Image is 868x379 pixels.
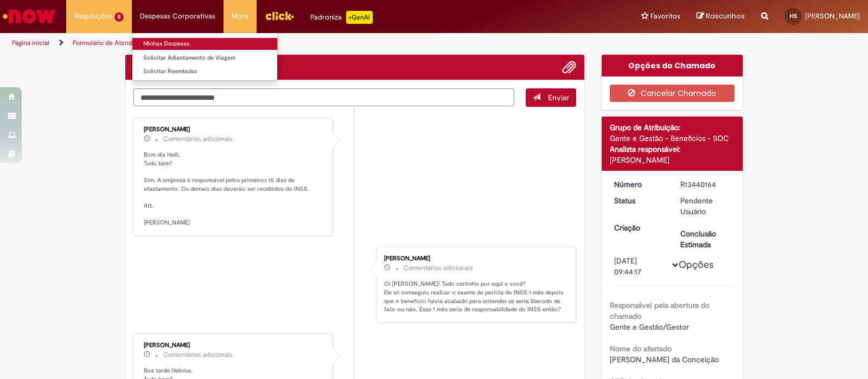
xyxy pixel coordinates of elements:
[73,38,153,47] a: Formulário de Atendimento
[114,12,124,22] span: 5
[650,11,680,22] span: Favoritos
[132,52,277,64] a: Solicitar Adiantamento de Viagem
[144,126,324,133] div: [PERSON_NAME]
[132,33,278,81] ul: Despesas Corporativas
[697,11,745,22] a: Rascunhos
[610,144,735,155] div: Analista responsável:
[310,11,373,24] div: Padroniza
[606,179,673,190] dt: Número
[614,255,665,277] div: [DATE] 09:44:17
[8,33,571,53] ul: Trilhas de página
[12,38,49,47] a: Página inicial
[526,88,576,107] button: Enviar
[610,322,689,332] span: Gente e Gestão/Gestor
[384,255,565,262] div: [PERSON_NAME]
[610,355,719,364] span: [PERSON_NAME] da Conceição
[133,88,514,107] textarea: Digite sua mensagem aqui...
[805,11,860,21] span: [PERSON_NAME]
[132,66,277,78] a: Solicitar Reembolso
[548,93,569,102] span: Enviar
[680,179,731,190] div: R13440164
[606,222,673,233] dt: Criação
[610,85,735,102] button: Cancelar Chamado
[74,11,112,22] span: Requisições
[384,280,565,314] p: Oi [PERSON_NAME]! Tudo certinho por aqui e você? Ele só conseguiu realizar o exame de perícia do ...
[144,342,324,349] div: [PERSON_NAME]
[404,264,473,273] small: Comentários adicionais
[562,60,576,74] button: Adicionar anexos
[144,151,324,227] p: Bom dia Helô, Tudo bem? Sim. A empresa é responsável pelos primeiros 15 dias de afastamento. Os d...
[610,122,735,133] div: Grupo de Atribuição:
[163,134,233,144] small: Comentários adicionais
[602,55,743,76] div: Opções do Chamado
[1,5,57,27] img: ServiceNow
[232,11,248,22] span: More
[265,8,294,24] img: click_logo_yellow_360x200.png
[346,11,373,24] p: +GenAi
[672,228,739,250] dt: Conclusão Estimada
[132,38,277,50] a: Minhas Despesas
[610,344,672,354] b: Nome do afastado
[790,12,797,20] span: HS
[163,350,233,359] small: Comentários adicionais
[680,195,731,217] div: Pendente Usuário
[706,11,745,21] span: Rascunhos
[606,195,673,206] dt: Status
[610,300,710,321] b: Responsável pela abertura do chamado
[610,133,735,144] div: Gente e Gestão - Benefícios - SOC
[140,11,215,22] span: Despesas Corporativas
[610,155,735,165] div: [PERSON_NAME]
